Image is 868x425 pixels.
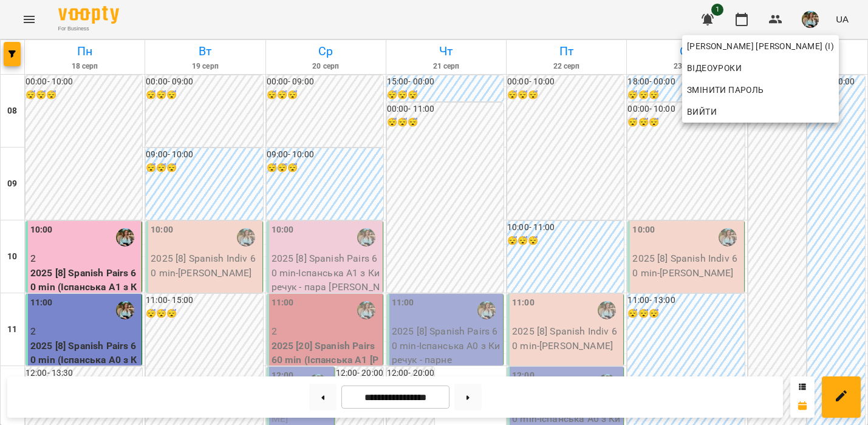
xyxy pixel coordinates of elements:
[687,39,834,53] span: [PERSON_NAME] [PERSON_NAME] (і)
[687,83,834,97] span: Змінити пароль
[687,104,717,119] span: Вийти
[682,79,839,101] a: Змінити пароль
[682,35,839,57] a: [PERSON_NAME] [PERSON_NAME] (і)
[682,57,747,79] a: Відеоуроки
[687,61,742,75] span: Відеоуроки
[682,101,839,123] button: Вийти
